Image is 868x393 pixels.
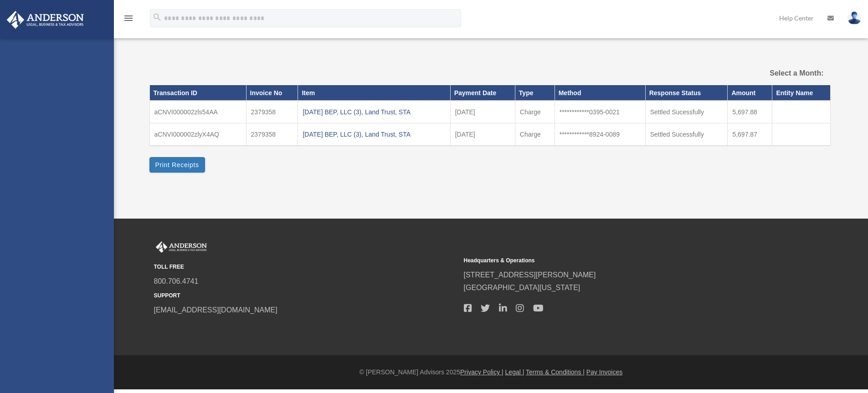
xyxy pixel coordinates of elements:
[515,123,555,146] td: Charge
[149,101,246,123] td: aCNVI000002zls54AA
[246,101,298,123] td: 2379358
[450,123,515,146] td: [DATE]
[303,128,445,141] div: [DATE] BEP, LLC (3), Land Trust, STA
[152,12,162,22] i: search
[4,11,87,29] img: Anderson Advisors Platinum Portal
[450,101,515,123] td: [DATE]
[645,85,728,101] th: Response Status
[724,67,823,80] label: Select a Month:
[464,256,767,265] small: Headquarters & Operations
[149,85,246,101] th: Transaction ID
[728,85,772,101] th: Amount
[246,85,298,101] th: Invoice No
[154,291,457,301] small: SUPPORT
[154,306,277,314] a: [EMAIL_ADDRESS][DOMAIN_NAME]
[505,368,524,376] a: Legal |
[772,85,830,101] th: Entity Name
[464,271,596,279] a: [STREET_ADDRESS][PERSON_NAME]
[515,85,555,101] th: Type
[645,101,728,123] td: Settled Sucessfully
[298,85,450,101] th: Item
[728,123,772,146] td: 5,697.87
[526,368,585,376] a: Terms & Conditions |
[154,241,209,253] img: Anderson Advisors Platinum Portal
[114,367,868,378] div: © [PERSON_NAME] Advisors 2025
[555,85,645,101] th: Method
[645,123,728,146] td: Settled Sucessfully
[154,262,457,272] small: TOLL FREE
[303,106,445,118] div: [DATE] BEP, LLC (3), Land Trust, STA
[450,85,515,101] th: Payment Date
[123,13,134,24] i: menu
[728,101,772,123] td: 5,697.88
[149,123,246,146] td: aCNVI000002zlyX4AQ
[123,16,134,24] a: menu
[149,157,205,173] button: Print Receipts
[847,11,861,25] img: User Pic
[464,284,580,291] a: [GEOGRAPHIC_DATA][US_STATE]
[460,368,503,376] a: Privacy Policy |
[246,123,298,146] td: 2379358
[515,101,555,123] td: Charge
[154,277,199,285] a: 800.706.4741
[586,368,622,376] a: Pay Invoices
